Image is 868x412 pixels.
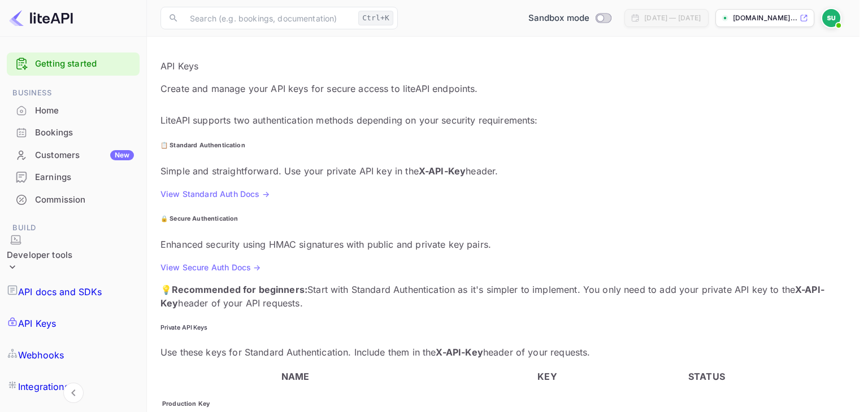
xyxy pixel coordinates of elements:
h6: Production Key [162,400,429,409]
p: Integrations [18,380,69,393]
div: Switch to Production mode [524,12,616,25]
p: [DOMAIN_NAME]... [733,13,797,23]
input: Search (e.g. bookings, documentation) [183,7,354,29]
strong: X-API-Key [436,347,483,358]
p: Use these keys for Standard Authentication. Include them in the header of your requests. [160,345,846,359]
p: 💡 Start with Standard Authentication as it's simpler to implement. You only need to add your priv... [160,283,846,310]
div: [DATE] — [DATE] [644,13,701,23]
h6: Private API Keys [160,324,846,331]
div: Commission [35,194,134,207]
div: Ctrl+K [358,11,393,25]
span: Sandbox mode [528,12,590,25]
span: Build [7,222,140,234]
img: Sunshine User [822,9,840,27]
p: LiteAPI supports two authentication methods depending on your security requirements: [160,113,846,127]
img: LiteAPI logo [9,9,73,27]
p: API docs and SDKs [18,285,102,299]
p: Enhanced security using HMAC signatures with public and private key pairs. [160,238,846,251]
div: Customers [35,149,134,162]
div: Developer tools [7,249,72,262]
button: Collapse navigation [63,383,84,403]
p: Create and manage your API keys for secure access to liteAPI endpoints. [160,82,846,95]
th: STATUS [665,369,748,384]
strong: Recommended for beginners: [172,284,307,295]
div: Home [35,104,134,117]
a: Getting started [35,58,134,71]
h6: 📋 Standard Authentication [160,141,846,150]
span: Business [7,87,140,99]
p: API Keys [18,317,56,330]
div: Earnings [35,171,134,184]
p: API Keys [160,59,846,73]
h6: 🔒 Secure Authentication [160,214,846,223]
th: NAME [162,369,429,384]
a: View Secure Auth Docs → [160,262,261,272]
a: View Standard Auth Docs → [160,189,270,199]
th: KEY [431,369,665,384]
div: New [110,150,134,160]
p: Webhooks [18,348,64,362]
p: Simple and straightforward. Use your private API key in the header. [160,164,846,178]
strong: X-API-Key [419,165,466,177]
div: Bookings [35,126,134,139]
